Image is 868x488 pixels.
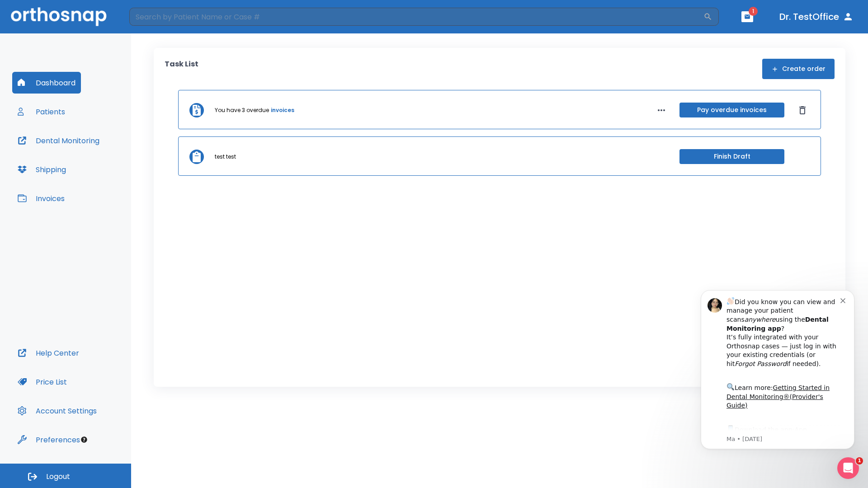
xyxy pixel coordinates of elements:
[837,457,859,479] iframe: Intercom live chat
[11,7,107,26] img: Orthosnap
[762,59,835,79] button: Create order
[12,342,85,364] button: Help Center
[776,9,857,25] button: Dr. TestOffice
[856,457,863,465] span: 1
[165,59,198,79] p: Task List
[12,101,71,122] button: Patients
[12,400,102,422] button: Account Settings
[129,8,703,26] input: Search by Patient Name or Case #
[215,153,236,161] p: test test
[749,7,758,16] span: 1
[12,159,71,180] button: Shipping
[12,371,72,393] button: Price List
[12,188,70,209] button: Invoices
[46,472,70,482] span: Logout
[12,429,85,450] button: Preferences
[215,106,269,114] p: You have 3 overdue
[12,130,105,151] button: Dental Monitoring
[271,106,294,114] a: invoices
[679,149,784,164] button: Finish Draft
[12,72,81,94] button: Dashboard
[795,103,810,117] button: Dismiss
[80,436,88,444] div: Tooltip anchor
[687,279,868,483] iframe: Intercom notifications message
[679,103,784,117] button: Pay overdue invoices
